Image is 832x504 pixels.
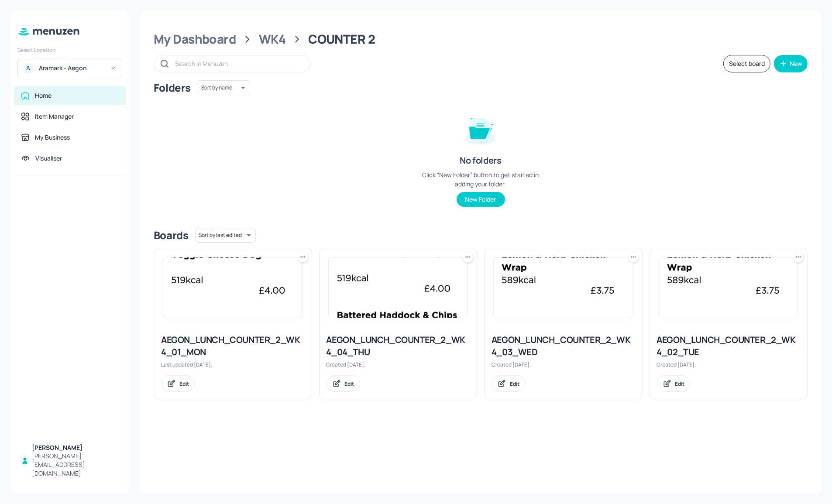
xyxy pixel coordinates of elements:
[774,55,808,72] button: New
[308,31,375,47] div: COUNTER 2
[154,81,191,95] div: Folders
[460,154,501,167] div: No folders
[35,133,70,142] div: My Business
[179,380,189,387] div: Edit
[35,112,74,121] div: Item Manager
[32,443,119,452] div: [PERSON_NAME]
[175,57,302,70] input: Search in Menuzen
[345,380,354,387] div: Edit
[327,334,470,358] div: AEGON_LUNCH_COUNTER_2_WK4_04_THU
[39,64,105,72] div: Aramark - Aegon
[657,334,801,358] div: AEGON_LUNCH_COUNTER_2_WK4_02_TUE
[35,154,62,163] div: Visualiser
[327,361,470,368] div: Created [DATE].
[35,91,52,100] div: Home
[23,63,34,73] div: A
[154,228,188,242] div: Boards
[195,226,256,244] div: Sort by last edited
[198,79,250,96] div: Sort by name
[510,380,519,387] div: Edit
[154,31,236,47] div: My Dashboard
[675,380,685,387] div: Edit
[161,334,305,358] div: AEGON_LUNCH_COUNTER_2_WK4_01_MON
[415,170,546,189] div: Click “New Folder” button to get started in adding your folder.
[657,361,801,368] div: Created [DATE].
[492,361,635,368] div: Created [DATE].
[17,46,122,54] div: Select Location
[161,361,305,368] div: Last updated [DATE].
[457,192,505,207] button: New Folder
[790,61,802,67] div: New
[163,257,303,318] img: 2025-08-16-1755352410668k1asx36jox.jpeg
[723,55,770,72] button: Select board
[32,452,119,478] div: [PERSON_NAME][EMAIL_ADDRESS][DOMAIN_NAME]
[329,257,468,318] img: 2025-08-01-175407152805452cuut6ijuj.jpeg
[492,334,635,358] div: AEGON_LUNCH_COUNTER_2_WK4_03_WED
[259,31,286,47] div: WK4
[494,257,633,318] img: 2025-08-01-1754072373536hlaz22jnes.jpeg
[459,107,502,151] img: folder-empty
[659,257,798,318] img: 2025-08-01-1754072373536hlaz22jnes.jpeg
